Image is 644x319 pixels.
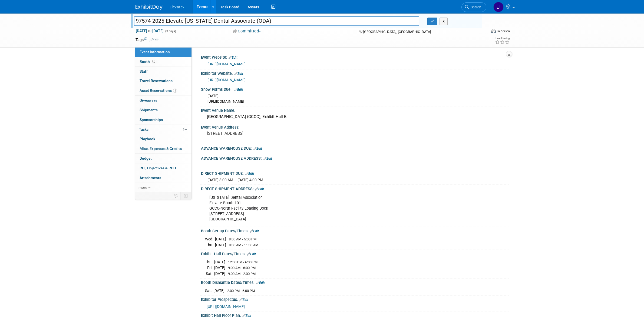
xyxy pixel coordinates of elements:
img: ExhibitDay [136,5,163,10]
a: Edit [256,281,265,285]
span: [GEOGRAPHIC_DATA], [GEOGRAPHIC_DATA] [363,30,431,34]
td: Fri. [205,265,214,271]
td: Wed. [205,236,215,242]
span: 12:00 PM - 6:00 PM [228,260,257,264]
div: Booth Set-up Dates/Times: [201,227,509,234]
div: Event Venue Address: [201,123,509,130]
a: Misc. Expenses & Credits [135,144,191,153]
span: Shipments [140,108,158,112]
div: Show Forms Due:: [201,85,509,92]
a: Event Information [135,47,191,57]
span: Giveaways [140,98,157,102]
div: Event Rating [495,37,510,40]
a: [URL][DOMAIN_NAME] [207,78,246,82]
div: In-Person [497,29,510,33]
a: [URL][DOMAIN_NAME] [207,62,246,66]
span: to [147,29,152,33]
td: Sat. [205,288,213,293]
a: Giveaways [135,96,191,105]
div: Event Website: [201,53,509,60]
a: Edit [150,38,158,42]
td: Sat. [205,271,214,276]
a: Staff [135,67,191,76]
span: Staff [140,69,148,73]
a: Edit [229,56,237,59]
td: [DATE] [214,259,225,265]
span: 2:00 PM - 6:00 PM [227,289,255,293]
a: Sponsorships [135,115,191,125]
span: Event Information [140,50,170,54]
div: Exhibit Hall Dates/Times: [201,250,509,257]
a: Shipments [135,105,191,115]
span: Misc. Expenses & Credits [140,146,182,151]
a: Search [461,2,486,12]
a: Attachments [135,173,191,183]
span: (3 days) [165,29,176,33]
div: Exhibitor Prospectus: [201,296,509,303]
div: [URL][DOMAIN_NAME] [207,99,505,104]
td: [DATE] [215,236,226,242]
a: Playbook [135,134,191,144]
span: Booth not reserved yet [151,59,156,63]
div: DIRECT SHIPMENT DUE: [201,169,509,176]
td: [DATE] [215,242,226,248]
a: Edit [247,252,256,256]
a: ROI, Objectives & ROO [135,163,191,173]
div: DIRECT SHIPMENT ADDRESS: [201,185,509,192]
td: [DATE] [214,271,225,276]
a: Edit [263,157,272,160]
span: Playbook [140,137,155,141]
span: Asset Reservations [140,88,177,93]
span: [DATE] 8:00 AM - [DATE] 4:00 PM [207,178,263,182]
a: Booth [135,57,191,66]
td: Personalize Event Tab Strip [171,192,181,199]
span: 9:00 AM - 6:00 PM [228,266,256,270]
td: Thu. [205,242,215,248]
td: Thu. [205,259,214,265]
span: ROI, Objectives & ROO [140,166,176,170]
a: Edit [253,147,262,150]
span: more [138,185,147,190]
span: Budget [140,156,152,160]
a: Edit [242,314,251,318]
span: Booth [140,59,156,64]
img: Format-Inperson.png [491,29,496,33]
span: Sponsorships [140,117,163,122]
a: Edit [234,88,243,92]
span: Travel Reservations [140,79,173,83]
span: 1 [173,89,177,93]
span: [DATE] [DATE] [136,28,164,33]
a: Edit [250,229,259,233]
a: Budget [135,154,191,163]
div: [US_STATE] Dental Association Elevate Booth 101 GCCC-North Facility Loading Dock [STREET_ADDRESS]... [206,192,449,225]
div: Booth Dismantle Dates/Times: [201,278,509,286]
span: 9:00 AM - 2:00 PM [228,272,256,276]
span: 8:00 AM - 11:00 AM [229,243,258,247]
div: ADVANCE WAREHOUSE DUE: [201,144,509,151]
div: Event Venue Name: [201,106,509,113]
div: Event Format [454,28,510,36]
span: [DATE] [207,94,219,98]
button: Committed [231,28,263,34]
td: Toggle Event Tabs [180,192,191,199]
td: [DATE] [213,288,224,293]
div: [GEOGRAPHIC_DATA] (GCCC), Exhibit Hall B [205,113,505,121]
a: Tasks [135,125,191,134]
a: Edit [234,72,243,76]
img: Justin Newborn [493,2,504,12]
span: Search [469,5,481,9]
a: [URL][DOMAIN_NAME] [207,304,245,309]
pre: [STREET_ADDRESS] [207,131,323,136]
div: ADVANCE WAREHOUSE ADDRESS: [201,154,509,161]
a: Edit [245,172,254,176]
div: Exhibitor Website: [201,69,509,76]
div: Exhibit Hall Floor Plan: [201,311,509,318]
a: more [135,183,191,192]
a: Travel Reservations [135,76,191,86]
span: Attachments [140,176,161,180]
a: Asset Reservations1 [135,86,191,95]
td: Tags [136,37,158,42]
span: Tasks [139,127,148,132]
span: 8:00 AM - 5:00 PM [229,237,256,241]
